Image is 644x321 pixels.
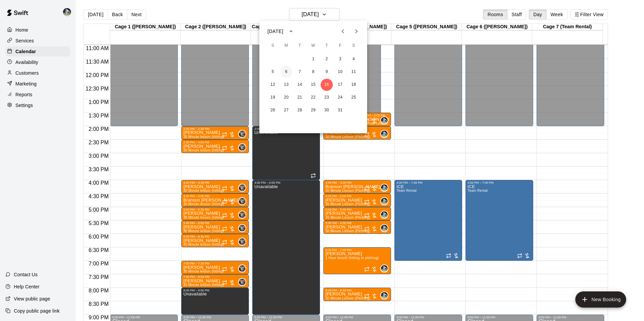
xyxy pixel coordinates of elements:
[280,92,292,104] button: 20
[321,92,333,104] button: 23
[307,92,319,104] button: 22
[307,79,319,91] button: 15
[294,92,306,104] button: 21
[280,66,292,78] button: 6
[307,104,319,116] button: 29
[294,104,306,116] button: 28
[294,79,306,91] button: 14
[350,25,363,38] button: Next month
[321,79,333,91] button: 16
[294,66,306,78] button: 7
[321,104,333,116] button: 30
[334,53,346,65] button: 3
[321,53,333,65] button: 2
[348,92,360,104] button: 25
[321,39,333,52] span: Thursday
[267,28,283,35] div: [DATE]
[307,53,319,65] button: 1
[348,66,360,78] button: 11
[280,79,292,91] button: 13
[348,39,360,52] span: Saturday
[334,66,346,78] button: 10
[267,79,279,91] button: 12
[321,66,333,78] button: 9
[267,104,279,116] button: 26
[334,39,346,52] span: Friday
[280,104,292,116] button: 27
[267,66,279,78] button: 5
[336,25,350,38] button: Previous month
[267,92,279,104] button: 19
[348,79,360,91] button: 18
[348,53,360,65] button: 4
[307,66,319,78] button: 8
[267,39,279,52] span: Sunday
[334,79,346,91] button: 17
[334,92,346,104] button: 24
[294,39,306,52] span: Tuesday
[307,39,319,52] span: Wednesday
[334,104,346,116] button: 31
[280,39,292,52] span: Monday
[285,26,297,37] button: calendar view is open, switch to year view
